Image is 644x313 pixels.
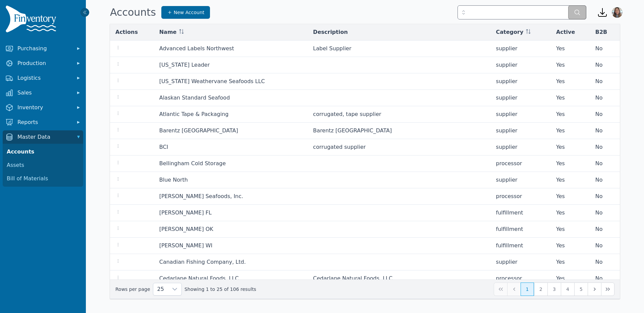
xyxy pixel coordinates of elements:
a: Advanced Labels Northwest [159,45,234,52]
td: Cedarlane Natural Foods, LLC [308,270,490,287]
td: supplier [491,172,551,188]
td: fulfillment [491,205,551,221]
button: Production [3,57,83,70]
td: Yes [551,238,590,254]
button: Inventory [3,101,83,114]
button: Page 3 [547,283,561,296]
td: Yes [551,123,590,139]
a: [PERSON_NAME] WI [159,242,213,249]
td: No [590,155,620,172]
td: Yes [551,41,590,57]
button: Reports [3,116,83,129]
a: Atlantic Tape & Packaging [159,111,229,117]
td: supplier [491,123,551,139]
a: Alaskan Standard Seafood [159,95,230,101]
td: No [590,106,620,123]
td: corrugated, tape supplier [308,106,490,123]
a: New Account [161,6,210,19]
img: Bernice Wang [612,7,623,18]
span: Inventory [17,104,71,112]
td: Yes [551,155,590,172]
span: Name [159,28,177,36]
a: Barentz [GEOGRAPHIC_DATA] [159,127,238,134]
span: Rows per page [153,283,168,295]
button: Logistics [3,71,83,85]
button: Last Page [601,283,614,296]
td: No [590,123,620,139]
button: Page 2 [534,283,547,296]
h1: Accounts [110,6,156,18]
td: supplier [491,254,551,270]
td: Yes [551,188,590,205]
td: corrugated supplier [308,139,490,155]
td: processor [491,270,551,287]
a: Assets [4,159,82,172]
a: [US_STATE] Weathervane Seafoods LLC [159,78,265,84]
button: Purchasing [3,42,83,55]
td: No [590,221,620,238]
td: Yes [551,90,590,106]
span: Sales [17,89,71,97]
td: No [590,41,620,57]
span: New Account [174,9,205,16]
td: No [590,90,620,106]
td: Yes [551,172,590,188]
td: No [590,254,620,270]
td: No [590,238,620,254]
td: Yes [551,106,590,123]
td: No [590,73,620,90]
span: Description [313,28,347,36]
td: processor [491,155,551,172]
a: Bellingham Cold Storage [159,160,226,167]
td: fulfillment [491,238,551,254]
td: No [590,270,620,287]
a: [US_STATE] Leader [159,62,210,68]
a: Cedarlane Natural Foods, LLC [159,275,239,281]
span: Production [17,59,71,67]
td: No [590,172,620,188]
span: Showing 1 to 25 of 106 results [184,286,256,293]
td: supplier [491,73,551,90]
td: Yes [551,139,590,155]
button: Next Page [588,283,601,296]
td: No [590,57,620,73]
td: supplier [491,139,551,155]
a: [PERSON_NAME] FL [159,209,212,216]
a: Bill of Materials [4,172,82,185]
td: processor [491,188,551,205]
button: Sales [3,86,83,100]
img: Finventory [5,5,59,35]
span: Reports [17,118,71,126]
a: Canadian Fishing Company, Ltd. [159,259,246,265]
span: Master Data [17,133,71,141]
td: Label Supplier [308,41,490,57]
span: Purchasing [17,45,71,53]
a: [PERSON_NAME] OK [159,226,213,232]
a: BCI [159,144,168,150]
td: No [590,205,620,221]
td: supplier [491,57,551,73]
a: [PERSON_NAME] Seafoods, Inc. [159,193,243,199]
td: supplier [491,41,551,57]
button: Page 1 [521,283,534,296]
a: Accounts [4,145,82,159]
button: Page 5 [574,283,588,296]
td: Barentz [GEOGRAPHIC_DATA] [308,123,490,139]
span: Actions [115,28,138,36]
a: Blue North [159,177,188,183]
td: Yes [551,254,590,270]
td: No [590,188,620,205]
td: fulfillment [491,221,551,238]
td: Yes [551,221,590,238]
span: Logistics [17,74,71,82]
td: supplier [491,90,551,106]
td: Yes [551,205,590,221]
button: Master Data [3,130,83,144]
td: Yes [551,57,590,73]
button: Page 4 [561,283,574,296]
td: No [590,139,620,155]
td: Yes [551,270,590,287]
span: B2B [595,28,607,36]
td: Yes [551,73,590,90]
td: supplier [491,106,551,123]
